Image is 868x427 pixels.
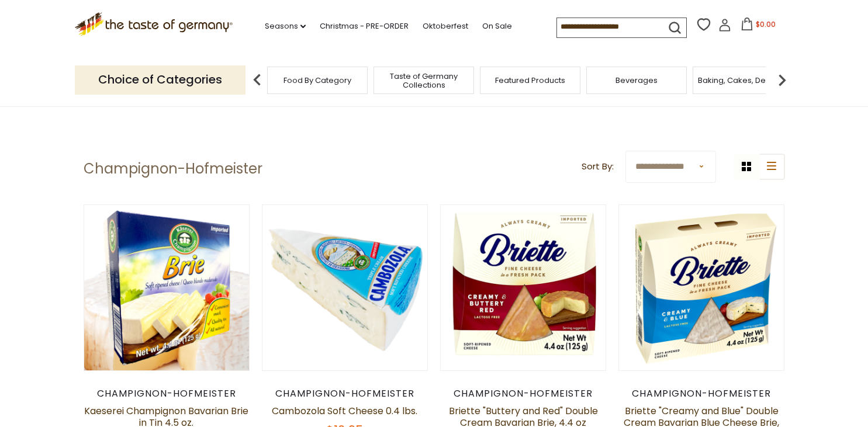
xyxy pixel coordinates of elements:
[423,20,468,33] a: Oktoberfest
[756,19,776,29] span: $0.00
[320,20,409,33] a: Christmas - PRE-ORDER
[265,20,306,33] a: Seasons
[84,160,262,178] h1: Champignon-Hofmeister
[84,205,250,370] img: Kaeserei
[441,205,606,370] img: Briette
[283,76,351,85] a: Food By Category
[245,68,269,92] img: previous arrow
[482,20,512,33] a: On Sale
[262,205,428,370] img: Cambozola
[262,388,428,400] div: Champignon-Hofmeister
[495,76,565,85] a: Featured Products
[75,65,245,94] p: Choice of Categories
[615,76,658,85] a: Beverages
[272,404,417,418] a: Cambozola Soft Cheese 0.4 lbs.
[770,68,794,92] img: next arrow
[618,388,785,400] div: Champignon-Hofmeister
[734,18,783,35] button: $0.00
[440,388,607,400] div: Champignon-Hofmeister
[619,205,784,370] img: Briette
[698,76,789,85] a: Baking, Cakes, Desserts
[582,159,614,174] label: Sort By:
[377,72,471,89] a: Taste of Germany Collections
[84,388,250,400] div: Champignon-Hofmeister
